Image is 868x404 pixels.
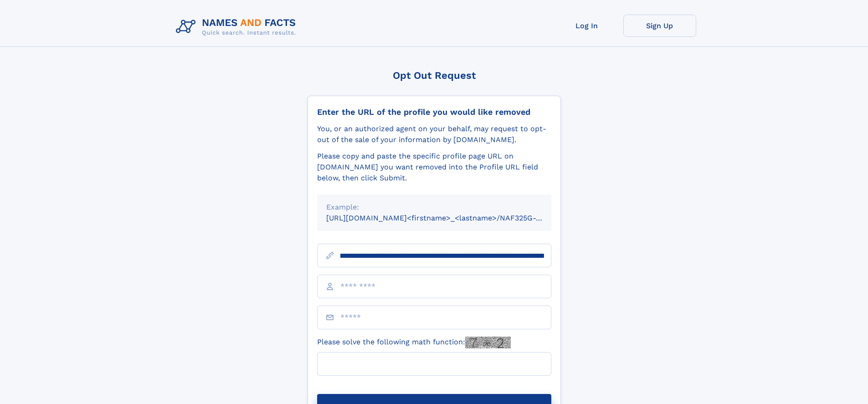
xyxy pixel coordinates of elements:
[623,15,696,37] a: Sign Up
[550,15,623,37] a: Log In
[317,107,551,117] div: Enter the URL of the profile you would like removed
[308,70,561,81] div: Opt Out Request
[317,151,551,184] div: Please copy and paste the specific profile page URL on [DOMAIN_NAME] you want removed into the Pr...
[326,202,542,213] div: Example:
[317,337,511,348] label: Please solve the following math function:
[172,15,303,39] img: Logo Names and Facts
[326,214,569,222] small: [URL][DOMAIN_NAME]<firstname>_<lastname>/NAF325G-xxxxxxxx
[317,123,551,145] div: You, or an authorized agent on your behalf, may request to opt-out of the sale of your informatio...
